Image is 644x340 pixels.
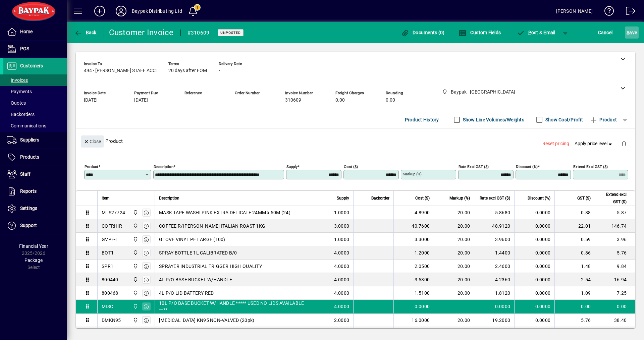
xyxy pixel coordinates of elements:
span: P [528,30,531,35]
span: Unposted [220,31,241,35]
label: Show Cost/Profit [544,116,583,123]
div: MISC [102,303,113,310]
button: Custom Fields [457,26,502,39]
div: 1.8120 [478,290,510,296]
span: [DATE] [134,98,148,103]
app-page-header-button: Delete [616,140,632,147]
span: Product History [405,114,439,125]
span: 2.0000 [334,317,350,324]
td: 0.86 [554,246,595,260]
td: 5.76 [595,246,635,260]
span: POS [20,46,29,51]
span: Description [159,194,179,202]
span: Backorder [371,194,389,202]
td: 20.00 [434,273,474,286]
span: Reset pricing [542,140,569,147]
div: 3.9600 [478,236,510,243]
a: Payments [3,86,67,97]
span: Invoices [7,77,28,83]
span: Customers [20,63,43,68]
span: Communications [7,123,46,128]
td: 0.00 [554,300,595,314]
span: - [184,98,186,103]
td: 0.00 [595,300,635,314]
td: 0.0000 [514,260,554,273]
button: Back [72,26,98,39]
span: Discount (%) [528,194,550,202]
button: Cancel [596,26,614,39]
div: #310609 [187,27,210,38]
td: 0.0000 [514,206,554,219]
span: Baypak - Onekawa [131,289,139,297]
a: Communications [3,120,67,131]
a: POS [3,41,67,57]
mat-label: Extend excl GST ($) [573,164,608,169]
div: GVPF-L [102,236,118,243]
div: 4.2360 [478,276,510,283]
div: 5.8680 [478,209,510,216]
td: 7.25 [595,286,635,300]
span: Close [84,136,101,147]
div: 800468 [102,290,118,296]
span: - [219,68,220,73]
span: Apply price level [575,140,613,147]
button: Post & Email [513,26,559,39]
button: Close [81,135,104,148]
mat-label: Rate excl GST ($) [459,164,489,169]
div: SPR1 [102,263,113,270]
mat-label: Cost ($) [344,164,358,169]
span: 4L P/O BASE BUCKET W/HANDLE [159,276,232,283]
span: [MEDICAL_DATA] KN95 NON-VALVED (20pk) [159,317,254,324]
span: 0.00 [335,98,345,103]
td: 9.84 [595,260,635,273]
span: 10L P/O BASE BUCKET W/HANDLE ***** USED NO LIDS AVAILABLE **** [159,300,309,313]
span: COFFEE R/[PERSON_NAME] ITALIAN ROAST 1KG [159,223,265,229]
td: 0.88 [554,206,595,219]
td: 20.00 [434,314,474,327]
div: 0.0000 [478,303,510,310]
td: 20.00 [434,246,474,260]
label: Show Line Volumes/Weights [462,116,524,123]
app-page-header-button: Close [79,138,105,144]
span: S [627,30,629,35]
span: Documents (0) [401,30,445,35]
td: 1.2000 [393,246,434,260]
span: SPRAY BOTTLE 1L CALIBRATED B/0 [159,249,237,256]
span: Quotes [7,100,26,106]
span: 1.0000 [334,236,350,243]
mat-label: Discount (%) [516,164,538,169]
span: Cost ($) [415,194,430,202]
span: Backorders [7,112,35,117]
app-page-header-button: Back [67,26,104,39]
td: 20.00 [434,286,474,300]
span: 4L P/O LID BATTERY RED [159,290,214,296]
td: 0.0000 [393,300,434,314]
td: 0.0000 [514,219,554,233]
button: Product [586,114,620,126]
a: Staff [3,166,67,183]
td: 0.0000 [514,273,554,286]
span: Reports [20,188,37,194]
span: Baypak - Onekawa [131,263,139,270]
td: 146.74 [595,219,635,233]
mat-label: Description [154,164,173,169]
span: 20 days after EOM [168,68,207,73]
td: 22.01 [554,219,595,233]
span: [DATE] [84,98,98,103]
td: 20.00 [434,233,474,246]
a: Settings [3,200,67,217]
td: 16.0000 [393,314,434,327]
span: Cancel [598,27,613,38]
td: 20.00 [434,219,474,233]
span: Baypak - Onekawa [131,303,139,310]
span: Item [102,194,110,202]
span: Home [20,29,33,34]
td: 20.00 [434,260,474,273]
span: 4.0000 [334,290,350,296]
span: Baypak - Onekawa [131,222,139,230]
button: Add [89,5,110,17]
td: 1.5100 [393,286,434,300]
a: Home [3,23,67,40]
div: DMKN95 [102,317,121,324]
span: Rate excl GST ($) [480,194,510,202]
